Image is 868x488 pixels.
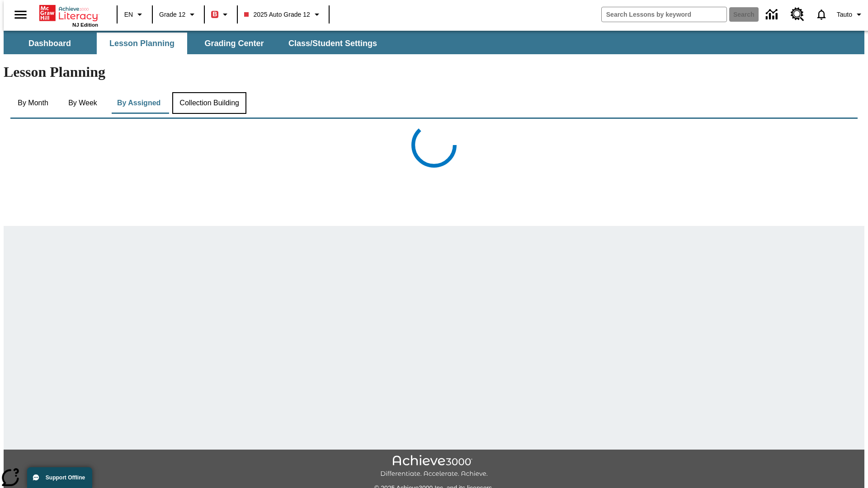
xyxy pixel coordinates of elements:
[97,33,187,54] button: Lesson Planning
[46,474,85,481] span: Support Offline
[785,2,810,27] a: Resource Center, Will open in new tab
[39,4,98,22] a: Home
[39,3,98,28] div: Home
[204,38,264,49] span: Grading Center
[4,31,864,54] div: SubNavbar
[810,3,833,26] a: Notifications
[159,10,185,19] span: Grade 12
[212,9,217,20] span: B
[288,38,377,49] span: Class/Student Settings
[244,10,310,19] span: 2025 Auto Grade 12
[124,10,133,19] span: EN
[156,6,201,23] button: Grade: Grade 12, Select a grade
[28,38,71,49] span: Dashboard
[5,33,95,54] button: Dashboard
[110,92,168,114] button: By Assigned
[602,7,726,22] input: search field
[380,455,488,478] img: Achieve3000 Differentiate Accelerate Achieve
[208,6,234,23] button: Boost Class color is red. Change class color
[109,38,175,49] span: Lesson Planning
[4,33,385,54] div: SubNavbar
[172,92,246,114] button: Collection Building
[60,92,105,114] button: By Week
[760,2,785,27] a: Data Center
[241,6,325,23] button: Class: 2025 Auto Grade 12, Select your class
[72,22,98,28] span: NJ Edition
[833,6,868,23] button: Profile/Settings
[27,467,92,488] button: Support Offline
[189,33,279,54] button: Grading Center
[4,64,864,80] h1: Lesson Planning
[7,1,34,28] button: Open side menu
[281,33,384,54] button: Class/Student Settings
[837,10,852,19] span: Tauto
[10,92,56,114] button: By Month
[120,6,149,23] button: Language: EN, Select a language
